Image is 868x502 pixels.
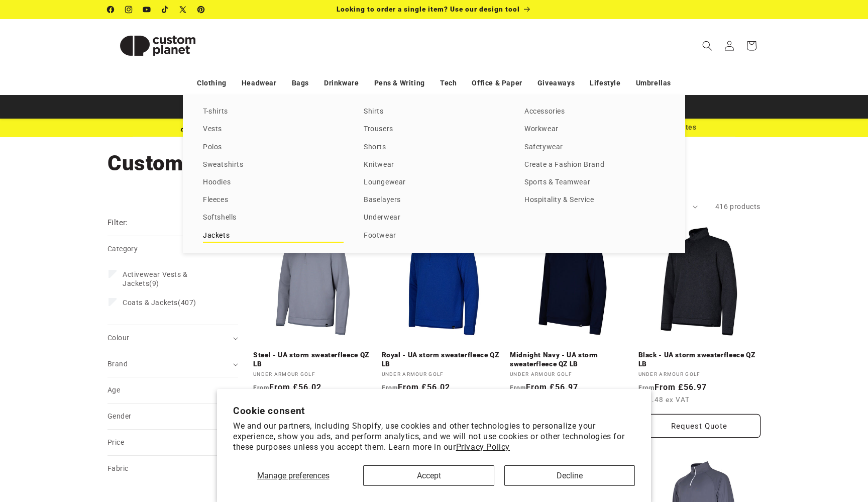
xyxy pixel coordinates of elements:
a: Baselayers [364,193,504,207]
span: Looking to order a single item? Use our design tool [337,5,520,13]
a: Safetywear [524,141,665,154]
a: Tech [440,74,457,92]
h2: Cookie consent [233,405,635,417]
summary: Brand (0 selected) [107,351,238,377]
span: (9) [123,270,221,288]
button: Manage preferences [233,465,353,486]
a: Umbrellas [636,74,671,92]
summary: Price [107,430,238,455]
a: Fleeces [203,193,344,207]
a: Loungewear [364,176,504,189]
a: Softshells [203,211,344,225]
p: We and our partners, including Shopify, use cookies and other technologies to personalize your ex... [233,421,635,452]
a: Headwear [242,74,277,92]
button: Accept [363,465,494,486]
a: Sports & Teamwear [524,176,665,189]
a: Giveaways [537,74,575,92]
span: Coats & Jackets [123,298,178,307]
a: Office & Paper [472,74,522,92]
a: Trousers [364,123,504,136]
a: Bags [292,74,309,92]
a: Vests [203,123,344,136]
a: T-shirts [203,105,344,119]
a: Jackets [203,229,344,243]
span: Colour [107,334,129,342]
a: Hospitality & Service [524,193,665,207]
span: Brand [107,360,128,368]
a: Privacy Policy [456,442,510,452]
a: Lifestyle [590,74,620,92]
img: Custom Planet [107,23,208,68]
a: Create a Fashion Brand [524,158,665,172]
a: Shorts [364,141,504,154]
a: Royal - UA storm sweaterfleece QZ LB [382,351,504,368]
a: Black - UA storm sweaterfleece QZ LB [638,351,761,368]
summary: Gender (0 selected) [107,404,238,429]
a: Drinkware [324,74,359,92]
a: Hoodies [203,176,344,189]
summary: Colour (0 selected) [107,325,238,351]
a: Steel - UA storm sweaterfleece QZ LB [253,351,376,368]
a: Sweatshirts [203,158,344,172]
span: (407) [123,298,196,307]
a: Accessories [524,105,665,119]
a: Workwear [524,123,665,136]
span: Age [107,386,120,394]
span: Price [107,438,124,446]
a: Polos [203,141,344,154]
a: Custom Planet [104,19,212,72]
span: Gender [107,412,131,420]
a: Shirts [364,105,504,119]
span: Fabric [107,464,128,472]
span: Activewear Vests & Jackets [123,270,188,287]
summary: Search [696,35,718,57]
summary: Fabric (0 selected) [107,456,238,481]
a: Pens & Writing [374,74,425,92]
a: Midnight Navy - UA storm sweaterfleece QZ LB [510,351,632,368]
span: Manage preferences [257,471,330,480]
a: Footwear [364,229,504,243]
a: Underwear [364,211,504,225]
iframe: Chat Widget [696,393,868,502]
a: Knitwear [364,158,504,172]
summary: Age (0 selected) [107,377,238,403]
a: Clothing [197,74,227,92]
button: Decline [504,465,635,486]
